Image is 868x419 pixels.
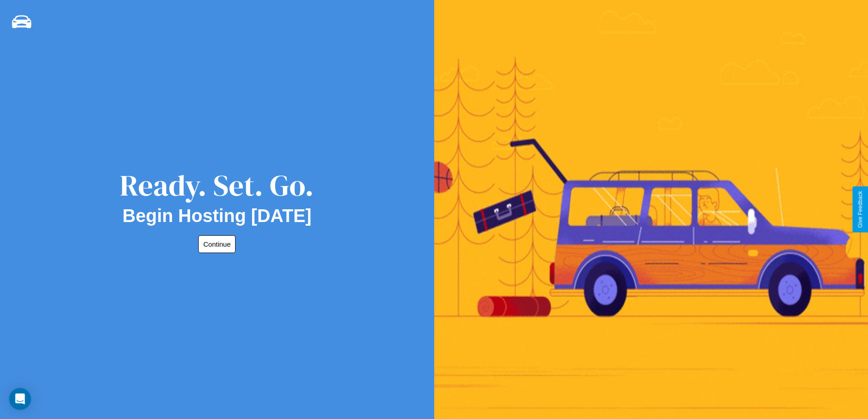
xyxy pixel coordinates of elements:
button: Continue [198,235,236,253]
div: Ready. Set. Go. [120,165,314,206]
h2: Begin Hosting [DATE] [123,206,312,226]
div: Open Intercom Messenger [9,388,31,410]
div: Give Feedback [857,191,863,228]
